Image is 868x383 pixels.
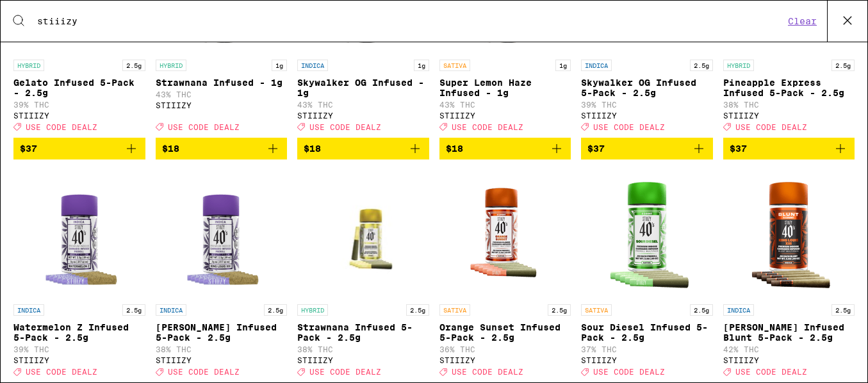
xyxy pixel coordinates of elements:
[439,345,571,354] p: 36% THC
[156,304,186,316] p: INDICA
[156,170,288,382] a: Open page for King Louis XIII Infused 5-Pack - 2.5g from STIIIZY
[26,123,97,131] span: USE CODE DEALZ
[587,143,605,154] span: $37
[784,15,821,27] button: Clear
[264,304,287,316] p: 2.5g
[593,368,665,376] span: USE CODE DEALZ
[156,322,288,343] p: [PERSON_NAME] Infused 5-Pack - 2.5g
[723,111,855,120] div: STIIIZY
[439,77,571,98] p: Super Lemon Haze Infused - 1g
[414,60,429,71] p: 1g
[168,123,240,131] span: USE CODE DEALZ
[439,101,571,109] p: 43% THC
[272,60,287,71] p: 1g
[581,138,713,159] button: Add to bag
[452,368,523,376] span: USE CODE DEALZ
[593,123,665,131] span: USE CODE DEALZ
[581,304,612,316] p: SATIVA
[156,60,186,71] p: HYBRID
[439,322,571,343] p: Orange Sunset Infused 5-Pack - 2.5g
[723,138,855,159] button: Add to bag
[548,304,571,316] p: 2.5g
[15,170,143,298] img: STIIIZY - Watermelon Z Infused 5-Pack - 2.5g
[297,60,328,71] p: INDICA
[13,356,145,364] div: STIIIZY
[406,304,429,316] p: 2.5g
[439,356,571,364] div: STIIIZY
[156,356,288,364] div: STIIIZY
[309,123,381,131] span: USE CODE DEALZ
[730,143,747,154] span: $37
[439,111,571,120] div: STIIIZY
[723,77,855,98] p: Pineapple Express Infused 5-Pack - 2.5g
[297,101,429,109] p: 43% THC
[168,368,240,376] span: USE CODE DEALZ
[581,77,713,98] p: Skywalker OG Infused 5-Pack - 2.5g
[297,322,429,343] p: Strawnana Infused 5-Pack - 2.5g
[439,138,571,159] button: Add to bag
[122,60,145,71] p: 2.5g
[581,345,713,354] p: 37% THC
[13,60,44,71] p: HYBRID
[13,345,145,354] p: 39% THC
[156,77,288,88] p: Strawnana Infused - 1g
[297,170,429,298] img: STIIIZY - Strawnana Infused 5-Pack - 2.5g
[723,322,855,343] p: [PERSON_NAME] Infused Blunt 5-Pack - 2.5g
[297,77,429,98] p: Skywalker OG Infused - 1g
[581,101,713,109] p: 39% THC
[452,123,523,131] span: USE CODE DEALZ
[735,123,807,131] span: USE CODE DEALZ
[162,143,179,154] span: $18
[297,170,429,382] a: Open page for Strawnana Infused 5-Pack - 2.5g from STIIIZY
[581,356,713,364] div: STIIIZY
[581,60,612,71] p: INDICA
[581,170,713,382] a: Open page for Sour Diesel Infused 5-Pack - 2.5g from STIIIZY
[723,356,855,364] div: STIIIZY
[439,304,470,316] p: SATIVA
[723,60,754,71] p: HYBRID
[304,143,321,154] span: $18
[446,143,463,154] span: $18
[583,170,711,298] img: STIIIZY - Sour Diesel Infused 5-Pack - 2.5g
[725,170,853,298] img: STIIIZY - King Louis XIII Infused Blunt 5-Pack - 2.5g
[439,170,571,382] a: Open page for Orange Sunset Infused 5-Pack - 2.5g from STIIIZY
[690,304,713,316] p: 2.5g
[831,60,855,71] p: 2.5g
[831,304,855,316] p: 2.5g
[8,9,92,19] span: Hi. Need any help?
[26,368,97,376] span: USE CODE DEALZ
[13,77,145,98] p: Gelato Infused 5-Pack - 2.5g
[297,111,429,120] div: STIIIZY
[297,345,429,354] p: 38% THC
[297,356,429,364] div: STIIIZY
[13,322,145,343] p: Watermelon Z Infused 5-Pack - 2.5g
[581,111,713,120] div: STIIIZY
[581,322,713,343] p: Sour Diesel Infused 5-Pack - 2.5g
[157,170,285,298] img: STIIIZY - King Louis XIII Infused 5-Pack - 2.5g
[309,368,381,376] span: USE CODE DEALZ
[122,304,145,316] p: 2.5g
[297,304,328,316] p: HYBRID
[156,345,288,354] p: 38% THC
[13,111,145,120] div: STIIIZY
[723,345,855,354] p: 42% THC
[20,143,37,154] span: $37
[156,101,288,110] div: STIIIZY
[690,60,713,71] p: 2.5g
[37,15,784,27] input: Search for products & categories
[297,138,429,159] button: Add to bag
[13,138,145,159] button: Add to bag
[555,60,571,71] p: 1g
[439,60,470,71] p: SATIVA
[156,138,288,159] button: Add to bag
[723,304,754,316] p: INDICA
[441,170,569,298] img: STIIIZY - Orange Sunset Infused 5-Pack - 2.5g
[13,170,145,382] a: Open page for Watermelon Z Infused 5-Pack - 2.5g from STIIIZY
[13,101,145,109] p: 39% THC
[723,101,855,109] p: 38% THC
[13,304,44,316] p: INDICA
[723,170,855,382] a: Open page for King Louis XIII Infused Blunt 5-Pack - 2.5g from STIIIZY
[156,90,288,99] p: 43% THC
[735,368,807,376] span: USE CODE DEALZ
